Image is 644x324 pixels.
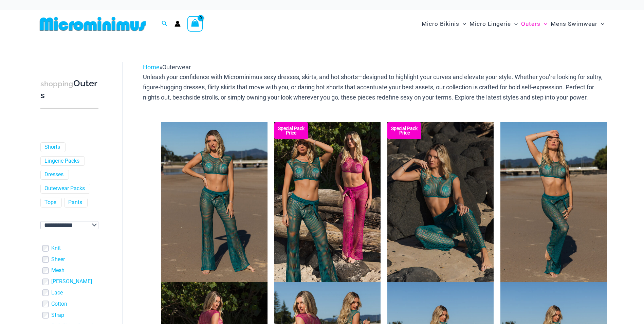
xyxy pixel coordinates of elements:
a: Mesh [51,267,65,274]
img: Collection Pack (6) [274,122,381,282]
a: Micro BikinisMenu ToggleMenu Toggle [420,14,468,34]
span: Micro Lingerie [470,15,511,33]
img: MM SHOP LOGO FLAT [37,16,149,32]
a: Sheer [51,256,65,263]
span: shopping [40,79,73,88]
span: Menu Toggle [459,15,466,33]
a: Cotton [51,301,67,308]
a: Lace [51,289,63,296]
span: Menu Toggle [540,15,547,33]
a: [PERSON_NAME] [51,278,92,285]
a: View Shopping Cart, empty [187,16,203,32]
a: Strap [51,312,64,319]
b: Special Pack Price [274,126,308,135]
a: Search icon link [162,20,168,28]
a: Home [143,64,160,71]
a: Lingerie Packs [44,158,79,165]
a: Pants [68,199,82,206]
b: Special Pack Price [387,126,421,135]
a: Mens SwimwearMenu ToggleMenu Toggle [549,14,606,34]
a: Dresses [44,171,63,178]
span: Menu Toggle [597,15,604,33]
select: wpc-taxonomy-pa_color-745982 [40,221,98,229]
span: Outers [521,15,540,33]
img: Show Stopper Jade 366 Top 5007 pants 01 [500,122,607,282]
nav: Site Navigation [419,13,607,35]
span: Outerwear [162,64,191,71]
span: Micro Bikinis [422,15,459,33]
span: Mens Swimwear [551,15,597,33]
h3: Outers [40,78,98,101]
a: Account icon link [174,21,181,27]
a: Shorts [44,144,60,151]
a: Tops [44,199,56,206]
span: » [143,64,191,71]
a: Outerwear Packs [44,185,85,192]
p: Unleash your confidence with Microminimus sexy dresses, skirts, and hot shorts—designed to highli... [143,72,607,102]
a: OutersMenu ToggleMenu Toggle [519,14,549,34]
a: Micro LingerieMenu ToggleMenu Toggle [468,14,519,34]
img: Show Stopper Jade 366 Top 5007 pants 03 [161,122,268,282]
img: Show Stopper Jade 366 Top 5007 pants 08 [387,122,494,282]
a: Knit [51,245,61,252]
span: Menu Toggle [511,15,518,33]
